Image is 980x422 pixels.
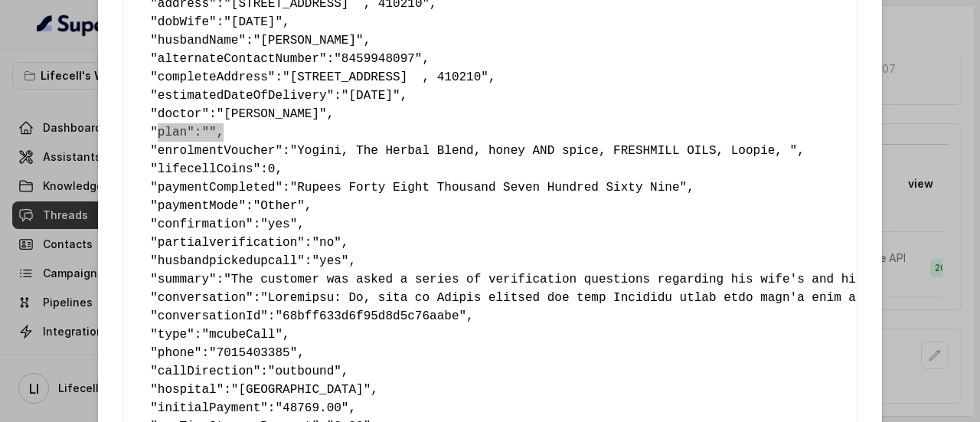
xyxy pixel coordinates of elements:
[158,52,319,66] span: alternateContactNumber
[201,328,283,342] span: "mcubeCall"
[158,218,246,231] span: confirmation
[253,34,364,47] span: "[PERSON_NAME]"
[158,107,202,121] span: doctor
[224,15,283,29] span: "[DATE]"
[158,199,239,213] span: paymentMode
[268,365,341,378] span: "outbound"
[334,52,422,66] span: "8459948097"
[260,218,297,231] span: "yes"
[158,254,297,268] span: husbandpickedupcall
[158,236,297,250] span: partialverification
[158,15,209,29] span: dobWife
[201,126,216,139] span: ""
[158,70,268,84] span: completeAddress
[158,383,217,397] span: hospital
[158,273,209,286] span: summary
[158,365,253,378] span: callDirection
[312,236,341,250] span: "no"
[158,144,276,158] span: enrolmentVoucher
[158,34,239,47] span: husbandName
[283,70,488,84] span: "[STREET_ADDRESS] , 410210"
[158,126,187,139] span: plan
[217,107,327,121] span: "[PERSON_NAME]"
[231,383,371,397] span: "[GEOGRAPHIC_DATA]"
[209,346,297,360] span: "7015403385"
[158,401,260,415] span: initialPayment
[158,89,327,103] span: estimatedDateOfDelivery
[253,199,305,213] span: "Other"
[290,144,798,158] span: "Yogini, The Herbal Blend, honey AND spice, FRESHMILL OILS, Loopie, "
[275,309,466,323] span: "68bff633d6f95d8d5c76aabe"
[275,401,348,415] span: "48769.00"
[158,162,253,176] span: lifecellCoins
[158,309,260,323] span: conversationId
[158,181,276,195] span: paymentCompleted
[341,89,400,103] span: "[DATE]"
[290,181,687,195] span: "Rupees Forty Eight Thousand Seven Hundred Sixty Nine"
[158,291,246,305] span: conversation
[158,346,194,360] span: phone
[312,254,348,268] span: "yes"
[268,162,276,176] span: 0
[158,328,187,342] span: type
